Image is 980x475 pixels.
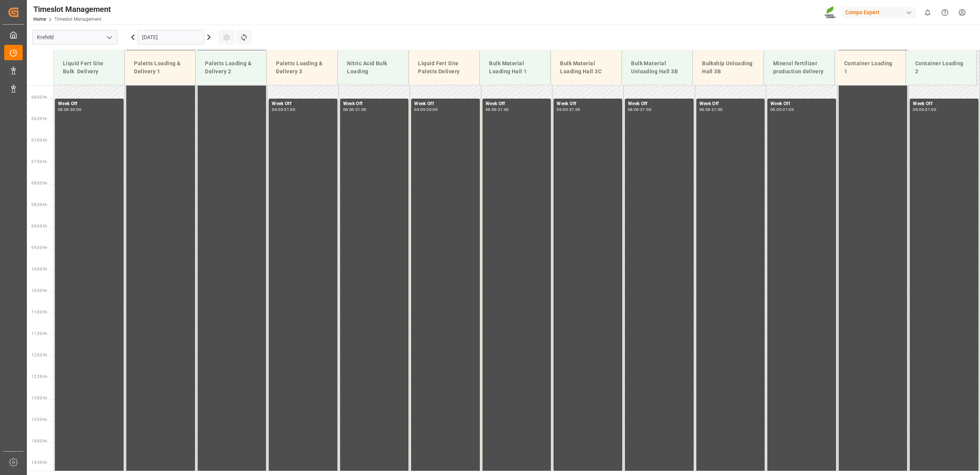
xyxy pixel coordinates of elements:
div: Container Loading 1 [841,56,899,79]
div: Bulk Material Loading Hall 3C [557,56,615,79]
span: 06:00 Hr [31,95,47,99]
div: Mineral fertilizer production delivery [770,56,828,79]
span: 10:30 Hr [31,289,47,293]
div: Timeslot Management [33,3,111,15]
div: Paletts Loading & Delivery 3 [273,56,331,79]
div: Week Off [414,100,477,108]
div: 06:00 [557,108,568,111]
div: Week Off [913,100,975,108]
div: Week Off [699,100,762,108]
div: - [425,108,426,111]
div: - [924,108,925,111]
span: 12:00 Hr [31,353,47,357]
div: 21:00 [569,108,580,111]
div: Nitric Acid Bulk Loading [344,56,402,79]
span: 08:30 Hr [31,203,47,207]
span: 12:30 Hr [31,374,47,379]
div: - [639,108,640,111]
span: 06:30 Hr [31,117,47,121]
div: Week Off [628,100,691,108]
div: 20:00 [426,108,438,111]
div: - [354,108,355,111]
img: Screenshot%202023-09-29%20at%2010.02.21.png_1712312052.png [825,6,837,19]
span: 07:00 Hr [31,138,47,142]
input: Type to search/select [32,30,117,45]
div: 21:00 [783,108,794,111]
div: Week Off [770,100,833,108]
div: - [283,108,284,111]
div: Week Off [58,100,121,108]
div: Week Off [486,100,548,108]
div: 21:00 [640,108,651,111]
span: 09:00 Hr [31,224,47,228]
a: Home [33,16,46,22]
button: Compo Expert [842,5,919,20]
button: open menu [103,31,115,43]
div: Compo Expert [842,7,916,18]
button: Help Center [936,4,954,21]
div: Week Off [272,100,334,108]
div: Week Off [343,100,406,108]
div: - [69,108,70,111]
div: 21:00 [355,108,367,111]
div: Container Loading 2 [912,56,970,79]
span: 14:00 Hr [31,439,47,443]
div: - [782,108,783,111]
div: Paletts Loading & Delivery 2 [202,56,260,79]
div: Bulkship Unloading Hall 3B [699,56,757,79]
div: Liquid Fert Site Paletts Delivery [415,56,473,79]
div: 06:00 [272,108,283,111]
div: Paletts Loading & Delivery 1 [131,56,189,79]
div: Bulk Material Unloading Hall 3B [628,56,686,79]
div: - [710,108,711,111]
div: 06:00 [414,108,425,111]
span: 10:00 Hr [31,267,47,271]
div: - [568,108,569,111]
span: 13:30 Hr [31,417,47,422]
button: show 0 new notifications [919,4,936,21]
div: 06:00 [913,108,924,111]
div: Liquid Fert Site Bulk Delivery [60,56,118,79]
div: 20:00 [70,108,81,111]
div: 06:00 [343,108,354,111]
div: 21:00 [925,108,936,111]
div: 06:00 [628,108,639,111]
div: 06:00 [770,108,782,111]
div: 21:00 [284,108,295,111]
div: Week Off [557,100,619,108]
span: 09:30 Hr [31,246,47,250]
span: 14:30 Hr [31,460,47,465]
div: 06:00 [486,108,497,111]
div: Bulk Material Loading Hall 1 [486,56,544,79]
div: 21:00 [712,108,723,111]
span: 11:00 Hr [31,310,47,314]
input: DD.MM.YYYY [137,30,204,45]
div: 06:00 [58,108,69,111]
span: 08:00 Hr [31,181,47,185]
span: 11:30 Hr [31,332,47,336]
div: - [497,108,498,111]
div: 21:00 [498,108,509,111]
div: 06:00 [699,108,711,111]
span: 13:00 Hr [31,396,47,400]
span: 07:30 Hr [31,160,47,164]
